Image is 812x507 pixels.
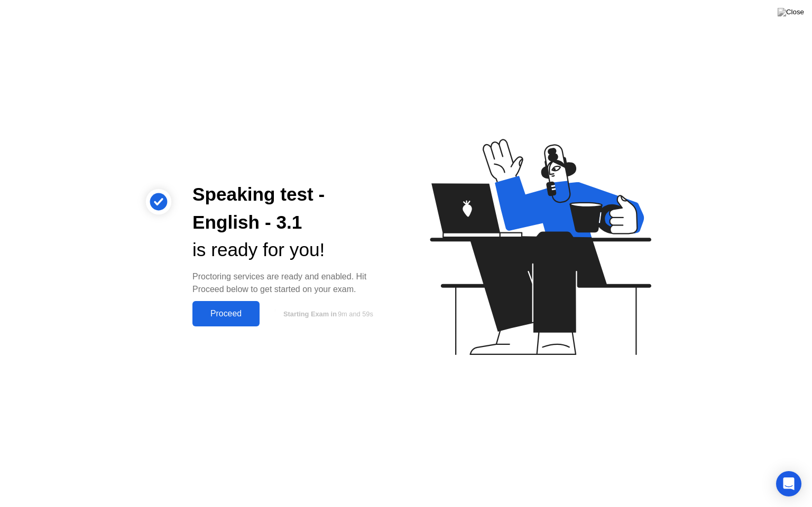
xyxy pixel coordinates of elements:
[192,301,260,326] button: Proceed
[338,310,373,318] span: 9m and 59s
[192,236,389,264] div: is ready for you!
[265,304,389,324] button: Starting Exam in9m and 59s
[778,8,804,16] img: Close
[192,181,389,237] div: Speaking test - English - 3.1
[776,471,801,496] div: Open Intercom Messenger
[192,270,389,296] div: Proctoring services are ready and enabled. Hit Proceed below to get started on your exam.
[196,309,256,318] div: Proceed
